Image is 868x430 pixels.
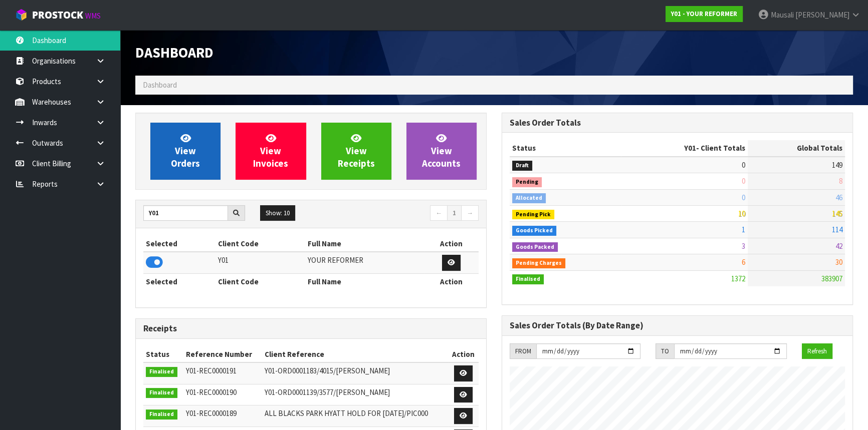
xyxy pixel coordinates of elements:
[186,387,237,397] span: Y01-REC0000190
[671,10,737,18] strong: Y01 - YOUR REFORMER
[512,242,558,252] span: Goods Packed
[406,123,477,180] a: ViewAccounts
[742,257,745,267] span: 6
[146,409,177,419] span: Finalised
[215,252,305,273] td: Y01
[143,346,183,362] th: Status
[448,346,479,362] th: Action
[512,177,542,187] span: Pending
[236,123,306,180] a: ViewInvoices
[305,273,424,289] th: Full Name
[146,367,177,377] span: Finalised
[512,161,532,171] span: Draft
[253,132,288,170] span: View Invoices
[143,324,479,333] h3: Receipts
[422,132,461,170] span: View Accounts
[424,236,479,252] th: Action
[738,209,745,218] span: 10
[424,273,479,289] th: Action
[186,366,237,375] span: Y01-REC0000191
[215,236,305,252] th: Client Code
[821,274,842,283] span: 383907
[835,193,842,202] span: 46
[143,80,177,90] span: Dashboard
[512,258,565,268] span: Pending Charges
[265,366,390,375] span: Y01-ORD0001183/4015/[PERSON_NAME]
[510,321,845,330] h3: Sales Order Totals (By Date Range)
[338,132,375,170] span: View Receipts
[85,11,101,21] small: WMS
[742,193,745,202] span: 0
[512,193,546,203] span: Allocated
[795,10,849,20] span: [PERSON_NAME]
[684,143,696,153] span: Y01
[143,236,215,252] th: Selected
[512,274,544,284] span: Finalised
[319,205,479,223] nav: Page navigation
[666,6,743,22] a: Y01 - YOUR REFORMER
[835,241,842,251] span: 42
[771,10,794,20] span: Mausali
[15,9,28,21] img: cube-alt.png
[143,273,215,289] th: Selected
[262,346,448,362] th: Client Reference
[186,408,237,418] span: Y01-REC0000189
[135,44,213,62] span: Dashboard
[461,205,479,221] a: →
[656,343,674,359] div: TO
[512,210,554,220] span: Pending Pick
[447,205,462,221] a: 1
[260,205,295,221] button: Show: 10
[305,252,424,273] td: YOUR REFORMER
[621,140,748,156] th: - Client Totals
[748,140,845,156] th: Global Totals
[742,225,745,234] span: 1
[839,176,842,186] span: 8
[150,123,221,180] a: ViewOrders
[742,160,745,170] span: 0
[215,273,305,289] th: Client Code
[32,9,83,22] span: ProStock
[321,123,391,180] a: ViewReceipts
[305,236,424,252] th: Full Name
[183,346,262,362] th: Reference Number
[731,274,745,283] span: 1372
[802,343,832,359] button: Refresh
[742,241,745,251] span: 3
[510,140,621,156] th: Status
[265,387,390,397] span: Y01-ORD0001139/3577/[PERSON_NAME]
[265,408,428,418] span: ALL BLACKS PARK HYATT HOLD FOR [DATE]/PIC000
[510,118,845,128] h3: Sales Order Totals
[832,225,842,234] span: 114
[171,132,200,170] span: View Orders
[430,205,448,221] a: ←
[146,388,177,398] span: Finalised
[510,343,536,359] div: FROM
[835,257,842,267] span: 30
[832,209,842,218] span: 145
[742,176,745,186] span: 0
[512,226,556,236] span: Goods Picked
[832,160,842,170] span: 149
[143,205,228,221] input: Search clients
